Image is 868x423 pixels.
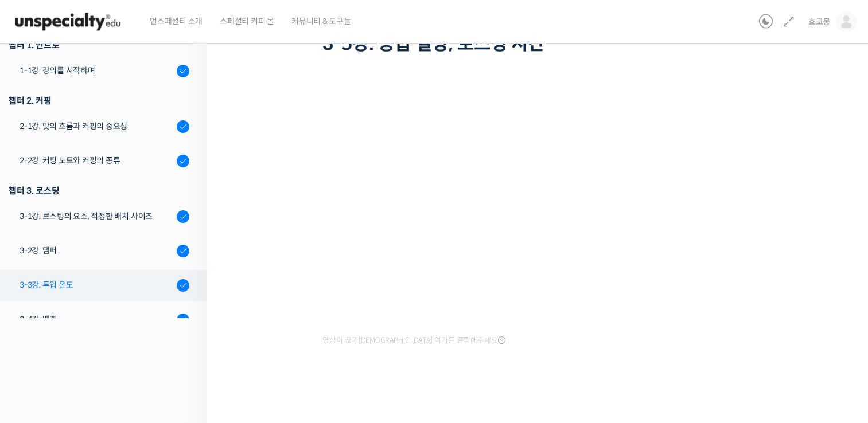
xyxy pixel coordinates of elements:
div: 3-1강. 로스팅의 요소, 적정한 배치 사이즈 [20,210,173,222]
div: 챕터 2. 커핑 [9,93,189,108]
span: 영상이 끊기[DEMOGRAPHIC_DATA] 여기를 클릭해주세요 [322,336,505,345]
h1: 3-5강. 공급 열량, 로스팅 시간 [322,33,758,54]
div: 2-2강. 커핑 노트와 커핑의 종류 [20,154,173,167]
a: 설정 [148,328,220,357]
a: 대화 [76,328,148,357]
span: 효코몽 [808,17,830,27]
div: 챕터 3. 로스팅 [9,183,189,198]
span: 설정 [177,345,191,354]
a: 홈 [3,328,76,357]
div: 2-1강. 맛의 흐름과 커핑의 중요성 [20,120,173,132]
div: 3-3강. 투입 온도 [20,279,173,291]
span: 대화 [105,346,119,355]
div: 3-4강. 배출 [20,313,173,326]
span: 홈 [36,345,43,354]
div: 3-2강. 댐퍼 [20,244,173,257]
div: 1-1강. 강의를 시작하며 [20,64,173,77]
h3: 챕터 1. 인트로 [9,37,189,53]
